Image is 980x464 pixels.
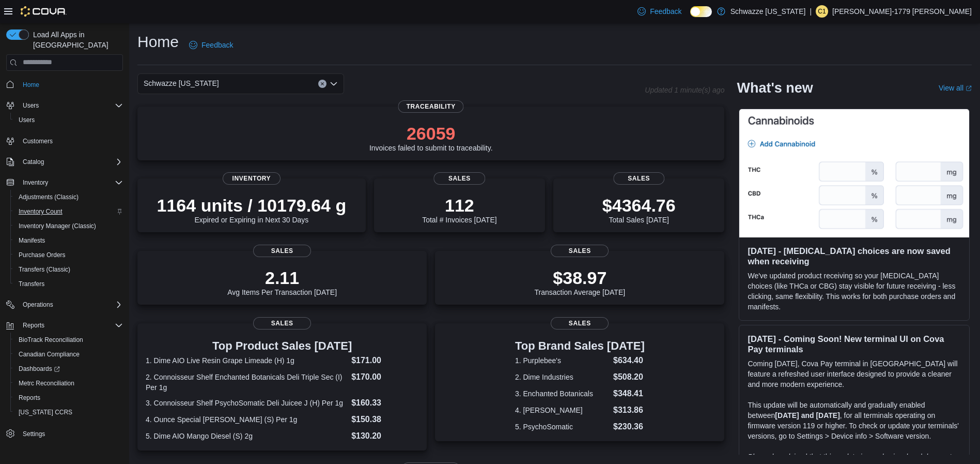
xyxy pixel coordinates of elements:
[14,406,76,418] a: [US_STATE] CCRS
[748,334,961,354] h3: [DATE] - Coming Soon! New terminal UI on Cova Pay terminals
[14,263,123,276] span: Transfers (Classic)
[10,405,127,420] button: [US_STATE] CCRS
[19,78,123,91] span: Home
[2,155,127,169] button: Catalog
[185,35,237,55] a: Feedback
[2,426,127,441] button: Settings
[146,414,347,425] dt: 4. Ounce Special [PERSON_NAME] (S) Per 1g
[223,172,281,185] span: Inventory
[19,156,48,168] button: Catalog
[602,195,676,224] div: Total Sales [DATE]
[633,1,686,22] a: Feedback
[810,5,812,18] p: |
[832,5,972,18] p: [PERSON_NAME]-1779 [PERSON_NAME]
[690,6,712,17] input: Dark Mode
[535,267,626,288] p: $38.97
[2,297,127,312] button: Operations
[351,371,418,383] dd: $170.00
[23,321,44,330] span: Reports
[10,347,127,362] button: Canadian Compliance
[14,249,123,261] span: Purchase Orders
[775,411,839,420] strong: [DATE] and [DATE]
[14,191,83,203] a: Adjustments (Classic)
[515,340,645,352] h3: Top Brand Sales [DATE]
[19,207,63,216] span: Inventory Count
[613,387,645,400] dd: $348.41
[19,408,72,416] span: [US_STATE] CCRS
[2,175,127,190] button: Inventory
[144,77,219,89] span: Schwazze [US_STATE]
[19,394,40,402] span: Reports
[422,195,496,216] p: 112
[19,99,43,112] button: Users
[23,430,45,438] span: Settings
[14,114,123,126] span: Users
[227,267,337,288] p: 2.11
[23,101,39,110] span: Users
[14,234,123,247] span: Manifests
[515,372,609,382] dt: 2. Dime Industries
[146,398,347,408] dt: 3. Connoisseur Shelf PsychoSomatic Deli Juicee J (H) Per 1g
[10,204,127,219] button: Inventory Count
[14,220,123,232] span: Inventory Manager (Classic)
[14,377,123,390] span: Metrc Reconciliation
[351,354,418,367] dd: $171.00
[14,278,123,290] span: Transfers
[19,319,123,332] span: Reports
[2,77,127,92] button: Home
[146,372,347,393] dt: 2. Connoisseur Shelf Enchanted Botanicals Deli Triple Sec (I) Per 1g
[748,400,961,441] p: This update will be automatically and gradually enabled between , for all terminals operating on ...
[737,80,813,96] h2: What's new
[2,318,127,333] button: Reports
[14,205,67,218] a: Inventory Count
[14,392,44,404] a: Reports
[748,246,961,266] h3: [DATE] - [MEDICAL_DATA] choices are now saved when receiving
[19,379,74,387] span: Metrc Reconciliation
[816,5,828,18] div: Cody-1779 Weiss
[14,205,123,218] span: Inventory Count
[19,365,60,373] span: Dashboards
[515,405,609,415] dt: 4. [PERSON_NAME]
[318,80,326,88] button: Clear input
[2,133,127,148] button: Customers
[14,249,70,261] a: Purchase Orders
[19,265,70,274] span: Transfers (Classic)
[515,388,609,399] dt: 3. Enchanted Botanicals
[351,413,418,426] dd: $150.38
[14,348,84,361] a: Canadian Compliance
[10,362,127,376] a: Dashboards
[551,317,609,330] span: Sales
[10,277,127,291] button: Transfers
[146,431,347,441] dt: 5. Dime AIO Mango Diesel (S) 2g
[939,84,972,92] a: View allExternal link
[19,79,43,91] a: Home
[10,219,127,233] button: Inventory Manager (Classic)
[398,100,464,113] span: Traceability
[19,298,123,311] span: Operations
[14,220,100,232] a: Inventory Manager (Classic)
[23,158,44,166] span: Catalog
[351,430,418,442] dd: $130.20
[19,350,80,358] span: Canadian Compliance
[19,298,57,311] button: Operations
[14,406,123,418] span: Washington CCRS
[146,355,347,366] dt: 1. Dime AIO Live Resin Grape Limeade (H) 1g
[748,358,961,390] p: Coming [DATE], Cova Pay terminal in [GEOGRAPHIC_DATA] will feature a refreshed user interface des...
[10,391,127,405] button: Reports
[422,195,496,224] div: Total # Invoices [DATE]
[515,355,609,366] dt: 1. Purplebee's
[14,363,64,375] a: Dashboards
[330,80,338,88] button: Open list of options
[19,251,66,259] span: Purchase Orders
[19,336,83,344] span: BioTrack Reconciliation
[21,6,67,17] img: Cova
[818,5,826,18] span: C1
[19,135,57,147] a: Customers
[19,280,44,288] span: Transfers
[369,123,493,152] div: Invoices failed to submit to traceability.
[10,113,127,127] button: Users
[19,236,45,245] span: Manifests
[19,134,123,147] span: Customers
[966,85,972,92] svg: External link
[645,86,724,94] p: Updated 1 minute(s) ago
